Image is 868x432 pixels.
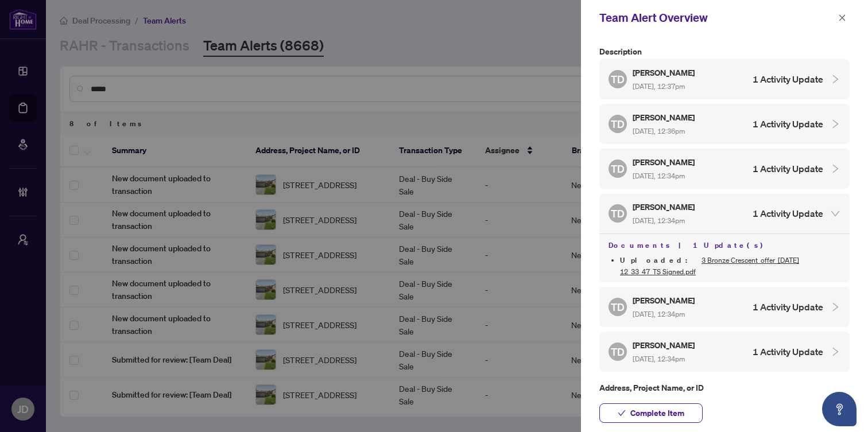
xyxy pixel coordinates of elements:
[633,82,685,91] span: [DATE], 12:37pm
[599,193,850,233] div: TD[PERSON_NAME] [DATE], 12:34pm1 Activity Update
[611,116,625,132] span: TD
[753,300,823,314] h4: 1 Activity Update
[633,172,685,180] span: [DATE], 12:34pm
[830,164,840,174] span: collapsed
[599,59,850,99] div: TD[PERSON_NAME] [DATE], 12:37pm1 Activity Update
[599,149,850,189] div: TD[PERSON_NAME] [DATE], 12:34pm1 Activity Update
[753,72,823,86] h4: 1 Activity Update
[830,208,840,219] span: expanded
[830,119,840,129] span: collapsed
[633,294,696,307] h5: [PERSON_NAME]
[618,409,626,417] span: check
[753,117,823,131] h4: 1 Activity Update
[633,338,696,352] h5: [PERSON_NAME]
[753,162,823,176] h4: 1 Activity Update
[599,287,850,327] div: TD[PERSON_NAME] [DATE], 12:34pm1 Activity Update
[633,127,685,135] span: [DATE], 12:36pm
[611,344,625,360] span: TD
[609,239,840,252] h4: Documents | 1 Update(s)
[611,71,625,87] span: TD
[611,161,625,177] span: TD
[599,381,850,394] p: Address, Project Name, or ID
[599,104,850,144] div: TD[PERSON_NAME] [DATE], 12:36pm1 Activity Update
[630,404,684,422] span: Complete Item
[633,216,685,225] span: [DATE], 12:34pm
[599,9,835,26] div: Team Alert Overview
[599,403,703,423] button: Complete Item
[611,205,625,221] span: TD
[633,355,685,363] span: [DATE], 12:34pm
[633,111,696,124] h5: [PERSON_NAME]
[838,14,846,22] span: close
[620,256,799,276] a: 3 Bronze Crescent_offer_[DATE] 12_33_47_TS Signed.pdf
[830,347,840,357] span: collapsed
[633,66,696,79] h5: [PERSON_NAME]
[611,299,625,315] span: TD
[633,155,696,169] h5: [PERSON_NAME]
[633,200,696,213] h5: [PERSON_NAME]
[753,207,823,220] h4: 1 Activity Update
[830,302,840,312] span: collapsed
[633,310,685,318] span: [DATE], 12:34pm
[620,255,702,265] span: Uploaded :
[599,45,850,58] p: Description
[822,392,857,426] button: Open asap
[830,74,840,84] span: collapsed
[599,332,850,372] div: TD[PERSON_NAME] [DATE], 12:34pm1 Activity Update
[753,345,823,359] h4: 1 Activity Update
